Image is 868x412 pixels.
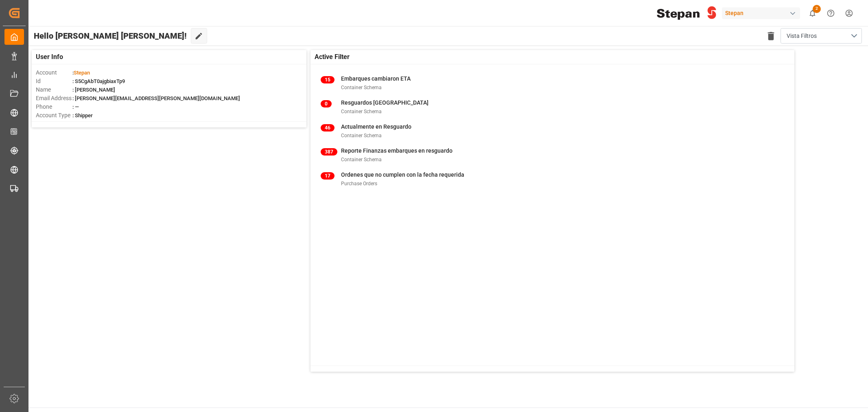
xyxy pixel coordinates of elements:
span: 387 [321,148,337,156]
a: 15Embarques cambiaron ETAContainer Schema [321,75,784,92]
span: 0 [321,100,332,107]
button: open menu [781,28,862,44]
span: Ordenes que no cumplen con la fecha requerida [341,171,464,178]
span: Phone [36,103,72,111]
button: Stepan [722,5,803,21]
span: : [PERSON_NAME][EMAIL_ADDRESS][PERSON_NAME][DOMAIN_NAME] [72,95,240,101]
span: 2 [813,5,821,13]
button: show 2 new notifications [803,4,822,22]
a: 0Resguardos [GEOGRAPHIC_DATA]Container Schema [321,99,784,116]
span: Id [36,77,72,85]
span: : S5CgAbT0ajgbiaxTp9 [72,78,125,84]
span: Container Schema [341,109,382,114]
span: Purchase Orders [341,181,377,186]
span: Vista Filtros [787,32,817,40]
a: 17Ordenes que no cumplen con la fecha requeridaPurchase Orders [321,171,784,188]
a: 387Reporte Finanzas embarques en resguardoContainer Schema [321,147,784,164]
span: Container Schema [341,133,382,138]
span: : [PERSON_NAME] [72,87,115,93]
button: Help Center [822,4,840,22]
span: Hello [PERSON_NAME] [PERSON_NAME]! [34,28,187,44]
span: Reporte Finanzas embarques en resguardo [341,147,453,154]
span: Email Address [36,94,72,103]
a: 46Actualmente en ResguardoContainer Schema [321,123,784,140]
span: Name [36,85,72,94]
span: 46 [321,124,335,131]
span: Container Schema [341,85,382,90]
span: : — [72,104,79,110]
div: Stepan [722,7,800,19]
span: User Info [36,52,63,62]
span: Resguardos [GEOGRAPHIC_DATA] [341,99,429,106]
span: Actualmente en Resguardo [341,123,411,130]
span: Embarques cambiaron ETA [341,75,411,82]
span: Account [36,68,72,77]
span: : [72,70,90,76]
span: Account Type [36,111,72,120]
span: Stepan [74,70,90,76]
img: Stepan_Company_logo.svg.png_1713531530.png [657,6,716,20]
span: 17 [321,172,335,180]
span: Container Schema [341,157,382,162]
span: Active Filter [315,52,350,62]
span: 15 [321,76,335,83]
span: : Shipper [72,112,93,118]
